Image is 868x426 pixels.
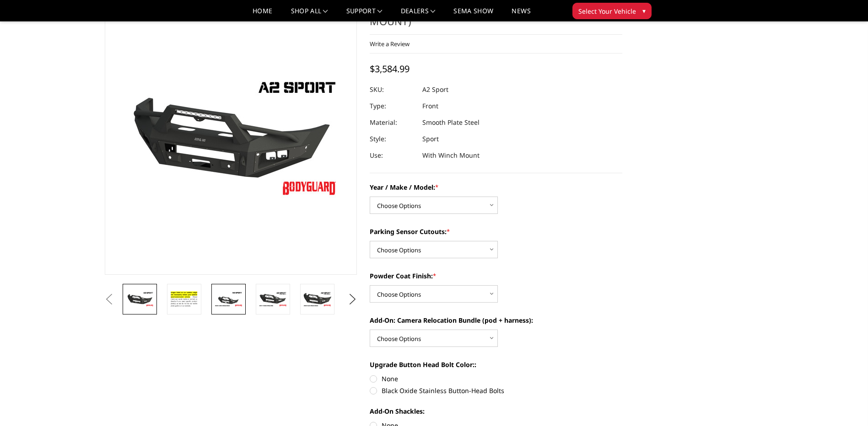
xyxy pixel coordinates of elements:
[253,8,272,21] a: Home
[370,386,622,395] label: Black Oxide Stainless Button-Head Bolts
[370,360,622,369] label: Upgrade Button Head Bolt Color::
[370,40,410,48] a: Write a Review
[422,114,480,131] dd: Smooth Plate Steel
[370,147,415,164] dt: Use:
[422,98,438,114] dd: Front
[370,406,622,416] label: Add-On Shackles:
[291,8,328,21] a: shop all
[370,63,410,75] span: $3,584.99
[345,293,359,306] button: Next
[422,81,448,98] dd: A2 Sport
[370,114,415,131] dt: Material:
[125,291,154,307] img: A2 Series - Sport Front Bumper (winch mount)
[370,98,415,114] dt: Type:
[422,147,480,164] dd: With Winch Mount
[453,8,493,21] a: SEMA Show
[346,8,383,21] a: Support
[370,227,622,236] label: Parking Sensor Cutouts:
[259,291,287,307] img: A2 Series - Sport Front Bumper (winch mount)
[105,0,357,275] a: A2 Series - Sport Front Bumper (winch mount)
[422,131,439,147] dd: Sport
[370,131,415,147] dt: Style:
[370,315,622,325] label: Add-On: Camera Relocation Bundle (pod + harness):
[370,182,622,192] label: Year / Make / Model:
[303,291,332,307] img: A2 Series - Sport Front Bumper (winch mount)
[214,291,243,307] img: A2 Series - Sport Front Bumper (winch mount)
[401,8,436,21] a: Dealers
[370,374,622,383] label: None
[170,289,199,309] img: A2 Series - Sport Front Bumper (winch mount)
[102,293,116,306] button: Previous
[572,3,652,19] button: Select Your Vehicle
[512,8,530,21] a: News
[642,6,646,16] span: ▾
[578,6,636,16] span: Select Your Vehicle
[370,81,415,98] dt: SKU:
[370,271,622,281] label: Powder Coat Finish:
